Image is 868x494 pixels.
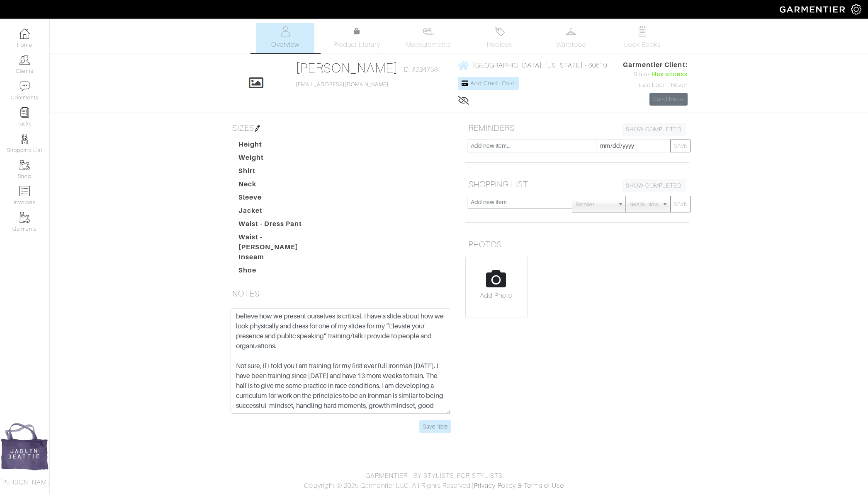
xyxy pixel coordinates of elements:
span: Needs Now [630,196,659,213]
img: garmentier-logo-header-white-b43fb05a5012e4ada735d5af1a66efaba907eab6374d6393d1fbf88cb4ef424d.png [776,2,851,17]
span: [GEOGRAPHIC_DATA], [US_STATE] - 60610 [473,62,607,69]
a: [GEOGRAPHIC_DATA], [US_STATE] - 60610 [458,60,607,70]
a: Look Books [613,23,671,53]
span: Retailer [576,196,615,213]
span: ID: #234758 [402,65,438,75]
textarea: believe how we present ourselves is critical. I have a slide about how we look physically and dre... [231,308,451,414]
img: comment-icon-a0a6a9ef722e966f86d9cbdc48e553b5cf19dbc54f86b18d962a5391bc8f6eb6.png [19,81,30,92]
img: gear-icon-white-bd11855cb880d31180b6d7d6211b90ccbf57a29d726f0c71d8c61bd08dd39cc2.png [851,4,861,14]
dt: Weight [232,153,327,166]
a: Product Library [328,27,386,50]
img: reminder-icon-8004d30b9f0a5d33ae49ab947aed9ed385cf756f9e5892f1edd6e32f2345188e.png [19,107,30,118]
img: clients-icon-6bae9207a08558b7cb47a8932f037763ab4055f8c8b6bfacd5dc20c3e0201464.png [19,55,30,65]
a: Privacy Policy & Terms of Use [474,482,564,489]
a: Wardrobe [542,23,600,53]
img: stylists-icon-eb353228a002819b7ec25b43dbf5f0378dd9e0616d9560372ff212230b889e62.png [19,134,30,144]
dt: Shoe [232,265,327,279]
span: Measurements [406,40,451,50]
dt: Sleeve [232,193,327,206]
dt: Neck [232,179,327,193]
a: SHOW COMPLETED [622,179,686,192]
span: Look Books [624,40,661,50]
h5: NOTES [229,285,453,302]
img: measurements-466bbee1fd09ba9460f595b01e5d73f9e2bff037440d3c8f018324cb6cdf7a4a.svg [423,26,433,36]
span: Wardrobe [556,40,586,50]
h5: PHOTOS [465,236,689,253]
dt: Waist - [PERSON_NAME] [232,232,327,252]
img: wardrobe-487a4870c1b7c33e795ec22d11cfc2ed9d08956e64fb3008fe2437562e282088.svg [566,26,576,36]
span: Garmentier Client: [623,60,688,70]
input: Add new item... [467,140,596,152]
h5: SHOPPING LIST [465,176,689,193]
h5: REMINDERS [465,120,689,136]
dt: Shirt [232,166,327,179]
a: Add Credit Card [458,77,519,90]
input: Add new item [467,196,573,209]
img: orders-27d20c2124de7fd6de4e0e44c1d41de31381a507db9b33961299e4e07d508b8c.svg [494,26,505,36]
dt: Jacket [232,206,327,219]
a: Measurements [399,23,457,53]
a: [EMAIL_ADDRESS][DOMAIN_NAME] [296,82,389,87]
div: Last Login: Never [623,81,688,90]
button: SAVE [670,140,691,152]
a: SHOW COMPLETED [622,123,686,136]
dt: Height [232,140,327,153]
span: Product Library [333,40,380,50]
span: Overview [271,40,299,50]
a: [PERSON_NAME] [296,60,398,75]
img: pen-cf24a1663064a2ec1b9c1bd2387e9de7a2fa800b781884d57f21acf72779bad2.png [254,125,261,132]
span: Has access [652,70,688,79]
dt: Waist - Dress Pant [232,219,327,232]
img: dashboard-icon-dbcd8f5a0b271acd01030246c82b418ddd0df26cd7fceb0bd07c9910d44c42f6.png [19,29,30,39]
a: Overview [256,23,314,53]
a: Invoices [471,23,529,53]
a: Send Invite [649,93,688,106]
span: Invoices [487,40,512,50]
span: Add Credit Card [470,80,515,87]
button: SAVE [670,196,691,212]
img: garments-icon-b7da505a4dc4fd61783c78ac3ca0ef83fa9d6f193b1c9dc38574b1d14d53ca28.png [19,212,30,223]
div: Status: [623,70,688,79]
img: todo-9ac3debb85659649dc8f770b8b6100bb5dab4b48dedcbae339e5042a72dfd3cc.svg [637,26,647,36]
dt: Inseam [232,252,327,265]
input: Save Note [419,420,451,433]
img: orders-icon-0abe47150d42831381b5fb84f609e132dff9fe21cb692f30cb5eec754e2cba89.png [19,186,30,196]
img: garments-icon-b7da505a4dc4fd61783c78ac3ca0ef83fa9d6f193b1c9dc38574b1d14d53ca28.png [19,160,30,170]
img: basicinfo-40fd8af6dae0f16599ec9e87c0ef1c0a1fdea2edbe929e3d69a839185d80c458.svg [280,26,291,36]
h5: SIZES [229,120,453,136]
span: Copyright © 2025 Garmentier LLC. All Rights Reserved. [304,482,472,489]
